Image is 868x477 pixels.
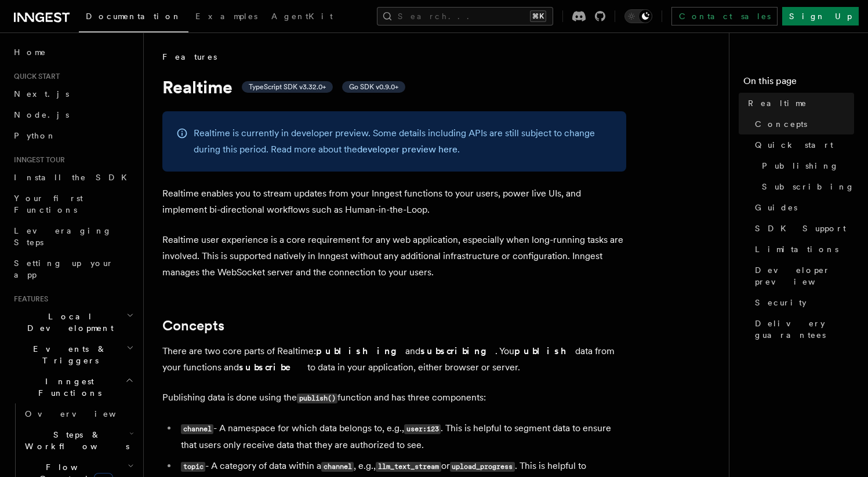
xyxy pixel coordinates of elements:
a: Node.js [9,104,136,125]
span: Concepts [755,118,807,130]
button: Inngest Functions [9,371,136,403]
span: SDK Support [755,223,846,234]
span: Steps & Workflows [20,429,129,452]
span: Next.js [14,89,69,99]
li: - A namespace for which data belongs to, e.g., . This is helpful to segment data to ensure that u... [177,420,626,453]
span: Leveraging Steps [14,226,112,247]
a: Sign Up [782,7,859,26]
a: Guides [750,197,854,218]
a: Home [9,42,136,63]
strong: subscribing [420,345,495,356]
a: Concepts [750,114,854,134]
a: Subscribing [757,176,854,197]
button: Search...⌘K [377,7,553,26]
span: Delivery guarantees [755,318,854,341]
a: Security [750,292,854,313]
span: Security [755,297,807,308]
span: AgentKit [271,12,333,21]
span: Documentation [86,12,181,21]
button: Local Development [9,306,136,338]
strong: publishing [316,345,405,356]
span: Quick start [755,139,833,151]
p: Realtime user experience is a core requirement for any web application, especially when long-runn... [162,232,626,281]
span: Realtime [748,97,807,109]
button: Toggle dark mode [624,9,652,23]
strong: publish [514,345,575,356]
span: Features [9,294,48,304]
a: Python [9,125,136,146]
a: Delivery guarantees [750,313,854,345]
span: Home [14,46,46,58]
a: Contact sales [671,7,778,26]
a: Overview [20,403,136,424]
span: Setting up your app [14,258,114,279]
a: Install the SDK [9,167,136,188]
span: Developer preview [755,264,854,287]
a: Realtime [743,93,854,114]
code: topic [181,462,205,472]
span: Examples [195,12,257,21]
p: Realtime enables you to stream updates from your Inngest functions to your users, power live UIs,... [162,185,626,218]
span: Guides [755,202,797,213]
a: Concepts [162,318,224,334]
a: developer preview here [357,144,457,155]
span: Inngest Functions [9,376,125,399]
h4: On this page [743,74,854,93]
a: Your first Functions [9,188,136,220]
a: Quick start [750,134,854,155]
a: Limitations [750,239,854,260]
span: Your first Functions [14,194,83,214]
code: channel [321,462,354,472]
span: Overview [25,409,144,418]
code: llm_text_stream [376,462,441,472]
code: publish() [297,394,337,403]
p: Publishing data is done using the function and has three components: [162,389,626,406]
span: Events & Triggers [9,343,126,366]
span: Python [14,131,56,140]
span: Inngest tour [9,155,65,165]
span: TypeScript SDK v3.32.0+ [249,82,326,92]
p: There are two core parts of Realtime: and . You data from your functions and to data in your appl... [162,343,626,376]
p: Realtime is currently in developer preview. Some details including APIs are still subject to chan... [194,125,612,158]
span: Publishing [762,160,839,172]
h1: Realtime [162,77,626,97]
a: Publishing [757,155,854,176]
span: Go SDK v0.9.0+ [349,82,398,92]
span: Node.js [14,110,69,119]
a: Examples [188,3,264,31]
strong: subscribe [239,362,307,373]
button: Steps & Workflows [20,424,136,457]
a: Setting up your app [9,253,136,285]
span: Install the SDK [14,173,134,182]
a: Next.js [9,83,136,104]
span: Limitations [755,243,838,255]
span: Quick start [9,72,60,81]
a: Leveraging Steps [9,220,136,253]
span: Local Development [9,311,126,334]
a: SDK Support [750,218,854,239]
span: Subscribing [762,181,855,192]
kbd: ⌘K [530,10,546,22]
a: AgentKit [264,3,340,31]
button: Events & Triggers [9,338,136,371]
span: Features [162,51,217,63]
a: Documentation [79,3,188,32]
code: channel [181,424,213,434]
code: upload_progress [450,462,515,472]
a: Developer preview [750,260,854,292]
code: user:123 [404,424,441,434]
